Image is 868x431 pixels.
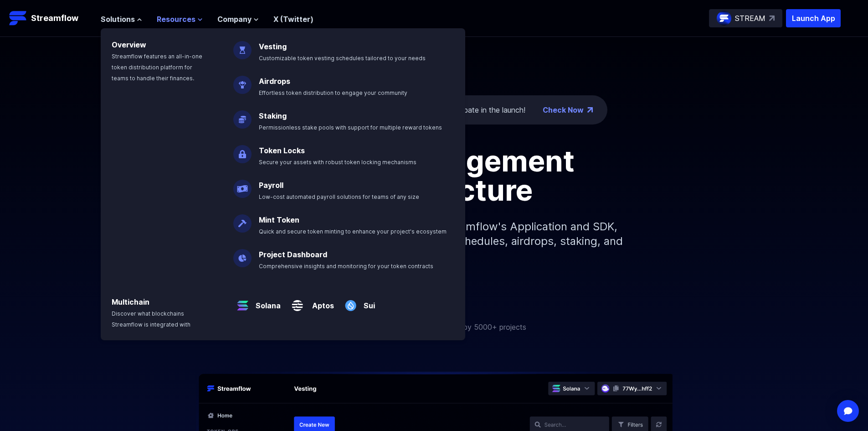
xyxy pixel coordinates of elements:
[233,289,252,315] img: Solana
[709,9,782,27] a: STREAM
[101,14,135,25] span: Solutions
[157,14,195,25] span: Resources
[217,14,252,25] span: Company
[233,68,252,94] img: Airdrops
[233,138,252,163] img: Token Locks
[157,14,203,25] button: Resources
[259,228,447,235] span: Quick and secure token minting to enhance your project's ecosystem
[837,400,859,422] div: Open Intercom Messenger
[112,40,146,49] a: Overview
[9,9,27,27] img: Streamflow Logo
[786,9,841,27] button: Launch App
[233,34,252,59] img: Vesting
[341,289,360,315] img: Sui
[233,207,252,233] img: Mint Token
[233,172,252,198] img: Payroll
[233,242,252,267] img: Project Dashboard
[259,111,287,120] a: Staking
[360,293,375,311] a: Sui
[259,215,299,224] a: Mint Token
[217,14,259,25] button: Company
[101,14,142,25] button: Solutions
[435,322,526,332] p: Trusted by 5000+ projects
[233,103,252,129] img: Staking
[112,310,190,328] span: Discover what blockchains Streamflow is integrated with
[543,104,584,115] a: Check Now
[735,13,765,24] p: STREAM
[9,9,92,27] a: Streamflow
[259,159,416,166] span: Secure your assets with robust token locking mechanisms
[252,293,281,311] a: Solana
[259,193,419,200] span: Low-cost automated payroll solutions for teams of any size
[259,89,407,96] span: Effortless token distribution to engage your community
[717,11,731,26] img: streamflow-logo-circle.png
[259,181,283,190] a: Payroll
[259,42,287,51] a: Vesting
[259,146,305,155] a: Token Locks
[31,12,78,25] p: Streamflow
[288,289,307,315] img: Aptos
[259,124,442,131] span: Permissionless stake pools with support for multiple reward tokens
[259,250,327,259] a: Project Dashboard
[259,77,290,86] a: Airdrops
[259,263,433,270] span: Comprehensive insights and monitoring for your token contracts
[259,55,426,62] span: Customizable token vesting schedules tailored to your needs
[769,16,775,21] img: top-right-arrow.svg
[112,297,149,306] a: Multichain
[273,15,313,24] a: X (Twitter)
[112,53,202,82] span: Streamflow features an all-in-one token distribution platform for teams to handle their finances.
[587,107,593,113] img: top-right-arrow.png
[307,293,334,311] a: Aptos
